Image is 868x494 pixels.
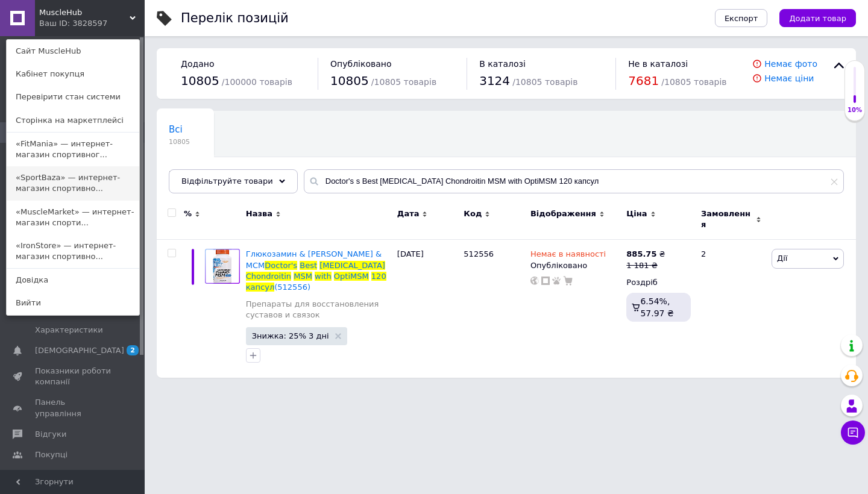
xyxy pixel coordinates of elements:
a: Перевірити стан системи [7,86,139,108]
div: 2 [694,240,769,378]
a: Довідка [7,269,139,292]
a: Немає ціни [764,73,814,83]
span: OptiMSM [334,272,369,281]
div: 10% [845,106,864,114]
a: Препараты для восстановления суставов и связок [246,299,391,320]
a: Немає фото [764,59,817,69]
span: В каталозі [479,59,526,69]
span: MuscleHub [39,7,130,18]
span: / 100000 товарів [222,77,292,87]
span: Не в каталозі [628,59,688,69]
span: 2 [127,345,139,355]
span: Додано [181,59,214,69]
span: % [184,208,192,219]
button: Чат з покупцем [841,421,865,445]
div: Роздріб [626,277,691,288]
span: Chondroitin [246,272,291,281]
span: Код [464,208,482,219]
span: Глюкозамин & [PERSON_NAME] & МСМ [246,249,382,269]
span: Ціна [626,208,647,219]
span: Відображення [530,208,596,219]
span: with [315,272,332,281]
span: Замовлення [701,208,753,230]
a: «SportBaza» — интернет-магазин спортивно... [7,166,139,200]
span: 6.54%, 57.97 ₴ [640,296,673,318]
a: Кабінет покупця [7,63,139,86]
span: Характеристики [35,325,103,336]
img: Глюкозамин & Хондроитин & МСМ Doctor's Best Glucosamine Chondroitin MSM with OptiMSM 120 капсул (... [205,249,240,284]
span: 120 [371,272,386,281]
span: 10805 [169,137,190,146]
span: 3124 [479,73,510,88]
span: / 10805 товарів [371,77,436,87]
span: 10805 [330,73,369,88]
a: Вийти [7,292,139,314]
span: капсул [246,283,274,292]
span: Показники роботи компанії [35,366,112,387]
div: [DATE] [394,240,461,378]
input: Пошук по назві позиції, артикулу і пошуковим запитам [304,169,844,193]
span: / 10805 товарів [512,77,577,87]
a: «IronStore» — интернет-магазин спортивно... [7,234,139,268]
span: Відгуки [35,429,66,440]
span: Назва [246,208,272,219]
span: Експорт [725,14,758,23]
span: Дії [777,254,787,263]
a: «MuscleMarket» — интернет-магазин спорти... [7,201,139,234]
span: MSM [294,272,312,281]
span: Знижка: 25% 3 дні [252,332,329,340]
button: Додати товар [779,9,856,27]
a: Сайт MuscleHub [7,40,139,63]
div: Ваш ID: 3828597 [39,18,90,29]
span: [MEDICAL_DATA] [319,261,385,270]
span: Панель управління [35,397,112,419]
a: Сторінка на маркетплейсі [7,109,139,132]
span: 7681 [628,73,659,88]
span: / 10805 товарів [661,77,726,87]
a: Глюкозамин & [PERSON_NAME] & МСМDoctor'sBest[MEDICAL_DATA]ChondroitinMSMwithOptiMSM120капсул(512556) [246,249,386,292]
button: Експорт [715,9,768,27]
span: Best [300,261,317,270]
span: [DEMOGRAPHIC_DATA] [35,345,124,356]
div: 1 181 ₴ [626,260,665,271]
span: Покупці [35,449,68,460]
span: В наявності [169,170,224,181]
div: Перелік позицій [181,12,289,25]
span: Опубліковано [330,59,392,69]
span: Відфільтруйте товари [181,177,273,186]
span: Дата [397,208,420,219]
span: Немає в наявності [530,249,606,262]
span: Doctor's [265,261,297,270]
a: «FitMania» — интернет-магазин спортивног... [7,133,139,166]
span: Додати товар [789,14,846,23]
span: 512556 [464,249,494,258]
div: Опубліковано [530,260,620,271]
div: ₴ [626,249,665,260]
span: 10805 [181,73,219,88]
span: (512556) [274,283,310,292]
b: 885.75 [626,249,656,258]
span: Всі [169,124,183,135]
